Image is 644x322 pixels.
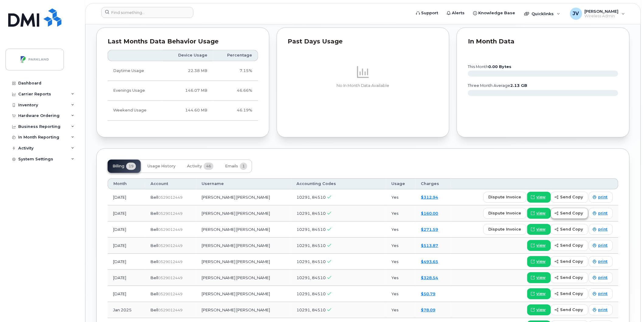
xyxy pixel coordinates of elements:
[108,61,163,81] td: Daytime Usage
[163,81,213,101] td: 146.07 MB
[585,14,619,19] span: Wireless Admin
[551,240,588,251] button: send copy
[196,286,291,302] td: [PERSON_NAME] [PERSON_NAME]
[163,101,213,120] td: 144.60 MB
[386,286,416,302] td: Yes
[158,276,182,280] span: 0529012449
[297,211,326,216] span: 10291, 84510
[421,227,438,232] a: $271.59
[386,189,416,205] td: Yes
[288,39,438,45] div: Past Days Usage
[386,178,416,189] th: Usage
[589,272,613,283] a: print
[551,192,588,203] button: send copy
[560,291,583,296] span: send copy
[163,61,213,81] td: 22.38 MB
[421,307,436,312] a: $78.09
[598,227,608,232] span: print
[291,178,386,189] th: Accounting Codes
[158,259,182,264] span: 0529012449
[297,291,326,296] span: 10291, 84510
[213,61,258,81] td: 7.15%
[537,259,546,264] span: view
[551,288,588,299] button: send copy
[421,259,438,264] a: $493.65
[598,243,608,248] span: print
[151,291,158,296] span: Bell
[527,288,551,299] a: view
[537,211,546,216] span: view
[560,194,583,200] span: send copy
[551,208,588,219] button: send copy
[108,238,145,254] td: [DATE]
[158,227,182,232] span: 0529012449
[527,240,551,251] a: view
[560,226,583,232] span: send copy
[145,178,196,189] th: Account
[151,227,158,232] span: Bell
[108,101,163,120] td: Weekend Usage
[573,10,579,17] span: JV
[537,307,546,313] span: view
[386,205,416,221] td: Yes
[589,192,613,203] a: print
[468,39,618,45] div: In Month Data
[108,189,145,205] td: [DATE]
[151,211,158,216] span: Bell
[108,39,258,45] div: Last Months Data Behavior Usage
[489,64,512,69] tspan: 0.00 Bytes
[598,291,608,296] span: print
[589,208,613,219] a: print
[537,243,546,248] span: view
[386,254,416,270] td: Yes
[520,8,565,20] div: Quicklinks
[240,163,247,170] span: 1
[158,292,182,296] span: 0529012449
[196,270,291,286] td: [PERSON_NAME] [PERSON_NAME]
[566,8,629,20] div: Jason Vandenberg
[151,275,158,280] span: Bell
[468,64,512,69] text: this month
[560,259,583,264] span: send copy
[452,10,465,16] span: Alerts
[598,307,608,313] span: print
[489,226,521,232] span: dispute invoice
[421,211,438,216] a: $160.00
[589,224,613,235] a: print
[551,272,588,283] button: send copy
[108,81,163,101] td: Evenings Usage
[421,243,438,248] a: $513.87
[585,9,619,14] span: [PERSON_NAME]
[598,194,608,200] span: print
[560,210,583,216] span: send copy
[158,211,182,216] span: 0529012449
[527,256,551,267] a: view
[196,302,291,318] td: [PERSON_NAME] [PERSON_NAME]
[527,208,551,219] a: view
[489,194,521,200] span: dispute invoice
[527,304,551,315] a: view
[489,210,521,216] span: dispute invoice
[108,101,258,120] tr: Friday from 6:00pm to Monday 8:00am
[412,7,443,19] a: Support
[527,192,551,203] a: view
[204,163,213,170] span: 46
[527,272,551,283] a: view
[551,304,588,315] button: send copy
[158,243,182,248] span: 0529012449
[196,178,291,189] th: Username
[288,83,438,88] p: No In Month Data Available
[196,254,291,270] td: [PERSON_NAME] [PERSON_NAME]
[421,291,436,296] a: $50.79
[421,275,438,280] a: $328.54
[297,195,326,200] span: 10291, 84510
[213,81,258,101] td: 46.66%
[297,275,326,280] span: 10291, 84510
[589,304,613,315] a: print
[479,10,515,16] span: Knowledge Base
[551,224,588,235] button: send copy
[386,238,416,254] td: Yes
[196,221,291,238] td: [PERSON_NAME] [PERSON_NAME]
[527,224,551,235] a: view
[537,291,546,296] span: view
